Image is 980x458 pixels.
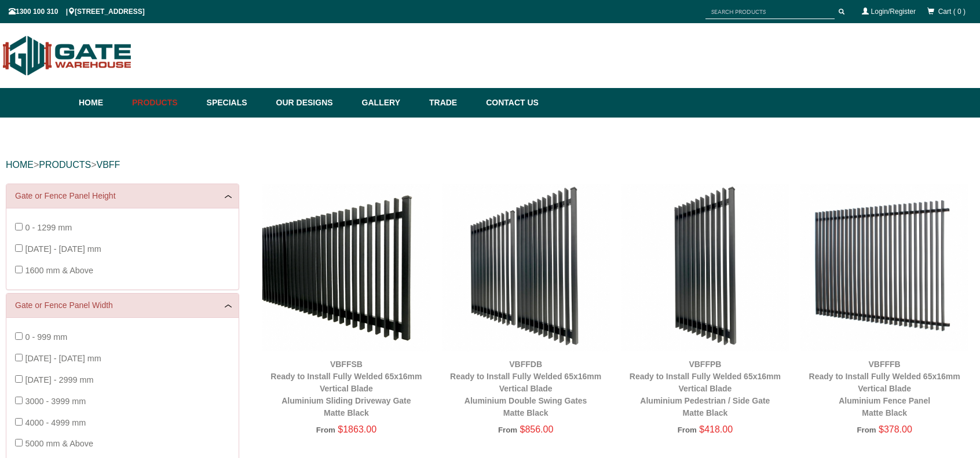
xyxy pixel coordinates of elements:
span: [DATE] - [DATE] mm [25,244,101,254]
a: Gallery [356,88,423,118]
a: Our Designs [270,88,356,118]
img: VBFFFB - Ready to Install Fully Welded 65x16mm Vertical Blade - Aluminium Fence Panel - Matte Bla... [800,184,968,351]
span: 1600 mm & Above [25,266,93,275]
img: VBFFSB - Ready to Install Fully Welded 65x16mm Vertical Blade - Aluminium Sliding Driveway Gate -... [262,184,430,351]
img: VBFFDB - Ready to Install Fully Welded 65x16mm Vertical Blade - Aluminium Double Swing Gates - Ma... [442,184,610,351]
span: $378.00 [879,424,912,434]
span: $856.00 [520,424,554,434]
a: HOME [6,160,34,170]
span: Cart ( 0 ) [938,8,966,16]
span: From [498,426,517,434]
a: VBFFFBReady to Install Fully Welded 65x16mm Vertical BladeAluminium Fence PanelMatte Black [809,360,960,417]
img: VBFFPB - Ready to Install Fully Welded 65x16mm Vertical Blade - Aluminium Pedestrian / Side Gate ... [621,184,789,351]
span: [DATE] - 2999 mm [25,375,93,384]
a: PRODUCTS [39,160,91,170]
span: 4000 - 4999 mm [25,418,86,427]
a: Trade [423,88,480,118]
span: From [316,426,335,434]
span: 5000 mm & Above [25,439,93,448]
span: 0 - 999 mm [25,332,67,342]
span: $418.00 [699,424,733,434]
span: 3000 - 3999 mm [25,397,86,406]
a: VBFF [96,160,120,170]
span: 1300 100 310 | [STREET_ADDRESS] [9,8,145,16]
span: 0 - 1299 mm [25,223,72,232]
span: [DATE] - [DATE] mm [25,354,101,363]
a: Specials [201,88,270,118]
a: Gate or Fence Panel Width [15,299,230,312]
a: Contact Us [480,88,539,118]
a: Home [79,88,126,118]
span: $1863.00 [338,424,376,434]
a: Login/Register [871,8,916,16]
a: Products [126,88,201,118]
a: VBFFSBReady to Install Fully Welded 65x16mm Vertical BladeAluminium Sliding Driveway GateMatte Black [270,360,422,417]
a: VBFFPBReady to Install Fully Welded 65x16mm Vertical BladeAluminium Pedestrian / Side GateMatte B... [630,360,781,417]
a: VBFFDBReady to Install Fully Welded 65x16mm Vertical BladeAluminium Double Swing GatesMatte Black [450,360,601,417]
div: > > [6,146,974,184]
span: From [678,426,697,434]
a: Gate or Fence Panel Height [15,190,230,202]
span: From [857,426,876,434]
input: SEARCH PRODUCTS [705,5,835,19]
